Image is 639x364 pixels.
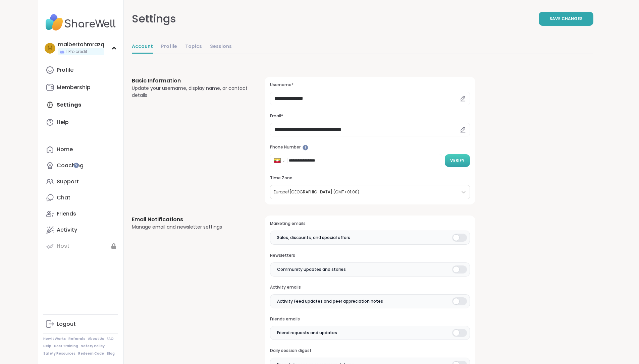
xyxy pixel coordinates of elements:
[539,12,593,26] button: Save Changes
[43,337,66,341] a: How It Works
[450,158,465,164] span: Verify
[270,144,470,150] h3: Phone Number
[43,222,118,238] a: Activity
[107,337,114,341] a: FAQ
[270,253,470,258] h3: Newsletters
[43,344,51,349] a: Help
[210,40,232,54] a: Sessions
[132,224,249,231] div: Manage email and newsletter settings
[107,351,115,356] a: Blog
[54,344,78,349] a: Host Training
[270,175,470,181] h3: Time Zone
[57,178,79,185] div: Support
[270,285,470,290] h3: Activity emails
[270,221,470,227] h3: Marketing emails
[66,49,87,55] span: 1 Pro credit
[132,216,249,224] h3: Email Notifications
[277,235,350,241] span: Sales, discounts, and special offers
[43,238,118,254] a: Host
[43,316,118,332] a: Logout
[161,40,177,54] a: Profile
[277,298,383,304] span: Activity Feed updates and peer appreciation notes
[68,337,85,341] a: Referrals
[57,242,69,250] div: Host
[277,330,337,336] span: Friend requests and updates
[277,266,346,272] span: Community updates and stories
[132,11,176,27] div: Settings
[57,119,69,126] div: Help
[270,82,470,88] h3: Username*
[43,351,75,356] a: Safety Resources
[57,226,77,234] div: Activity
[57,320,76,328] div: Logout
[43,141,118,158] a: Home
[270,113,470,119] h3: Email*
[270,316,470,322] h3: Friends emails
[43,174,118,190] a: Support
[78,351,104,356] a: Redeem Code
[132,40,153,54] a: Account
[43,114,118,130] a: Help
[43,62,118,78] a: Profile
[43,158,118,174] a: Coaching
[43,206,118,222] a: Friends
[43,190,118,206] a: Chat
[57,194,70,201] div: Chat
[73,163,79,168] iframe: Spotlight
[58,41,104,48] div: malbertahmrazq
[270,348,470,354] h3: Daily session digest
[81,344,105,349] a: Safety Policy
[57,146,73,153] div: Home
[549,16,583,22] span: Save Changes
[57,84,91,91] div: Membership
[57,210,76,218] div: Friends
[185,40,202,54] a: Topics
[43,11,118,34] img: ShareWell Nav Logo
[48,44,52,53] span: m
[132,77,249,85] h3: Basic Information
[88,337,104,341] a: About Us
[43,79,118,96] a: Membership
[57,162,84,169] div: Coaching
[445,154,470,167] button: Verify
[303,145,308,150] iframe: Spotlight
[57,66,73,74] div: Profile
[132,85,249,99] div: Update your username, display name, or contact details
